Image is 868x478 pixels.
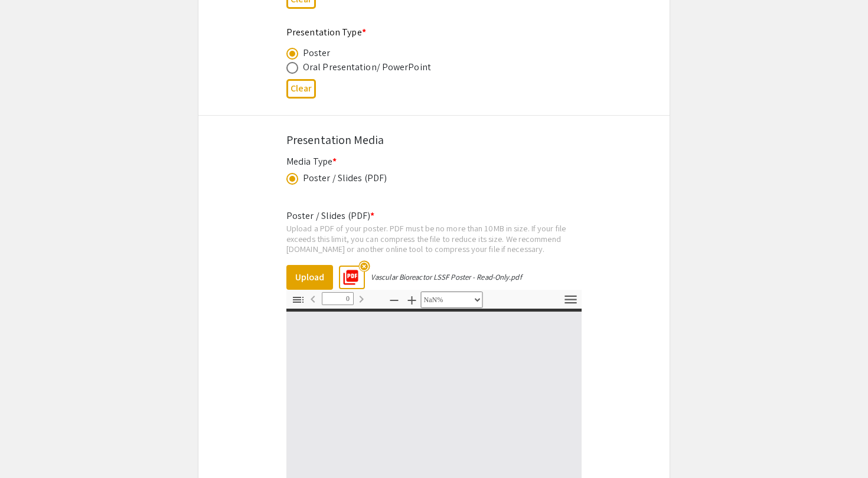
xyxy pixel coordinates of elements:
[286,131,582,149] div: Presentation Media
[286,26,366,38] mat-label: Presentation Type
[358,260,370,271] mat-icon: highlight_off
[384,292,404,309] button: Zoom Out
[288,292,308,309] button: Toggle Sidebar
[303,46,331,60] div: Poster
[286,79,316,99] button: Clear
[303,171,387,185] div: Poster / Slides (PDF)
[402,292,422,309] button: Zoom In
[303,60,431,74] div: Oral Presentation/ PowerPoint
[286,223,582,254] div: Upload a PDF of your poster. PDF must be no more than 10MB in size. If your file exceeds this lim...
[560,292,580,309] button: Tools
[322,292,354,305] input: Page
[421,292,483,308] select: Zoom
[9,425,50,469] iframe: Chat
[303,290,323,307] button: Previous Page
[351,290,371,307] button: Next Page
[286,209,374,222] mat-label: Poster / Slides (PDF)
[371,272,522,282] div: Vascular Bioreactor LSSF Poster - Read-Only.pdf
[286,265,333,290] button: Upload
[338,265,356,283] mat-icon: picture_as_pdf
[286,155,337,168] mat-label: Media Type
